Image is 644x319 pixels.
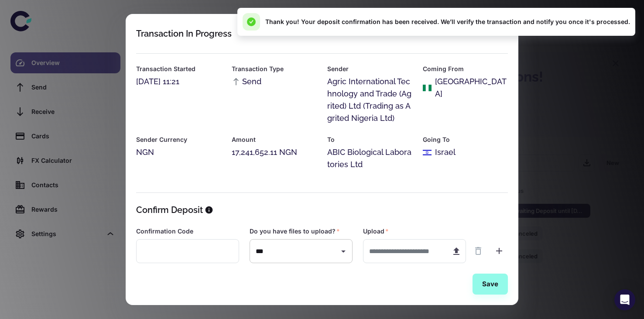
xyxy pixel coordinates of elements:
div: ABIC Biological Laboratories Ltd [327,146,412,171]
div: [GEOGRAPHIC_DATA] [435,75,508,100]
h6: Sender [327,64,412,74]
div: Agric International Technology and Trade (Agrited) Ltd (Trading as Agrited Nigeria Ltd) [327,75,412,124]
h6: Payout Amount [327,181,412,191]
button: Open [337,245,349,257]
div: Transaction In Progress [136,28,232,39]
h5: Confirm Deposit [136,203,203,216]
button: Save [473,274,508,295]
div: Thank you! Your deposit confirmation has been received. We’ll verify the transaction and notify y... [243,13,630,31]
span: Send [232,75,261,88]
label: Do you have files to upload? [250,227,340,236]
div: [DATE] 11:21 [136,75,221,88]
div: Open Intercom Messenger [614,289,635,310]
h6: Requested Amount [232,181,317,191]
h6: Current Market Rate [423,181,508,191]
h6: Amount [232,135,317,144]
h6: Transaction Started [136,64,221,74]
h6: Transaction Type [232,64,317,74]
div: 17,241,652.11 NGN [232,146,317,158]
h6: Coming From [423,64,508,74]
div: Israel [435,146,456,158]
h6: Sender Currency [136,135,221,144]
h6: Recipient Currency [136,181,221,191]
div: NGN [136,146,221,158]
h6: Going To [423,135,508,144]
h6: To [327,135,412,144]
label: Confirmation Code [136,227,193,236]
label: Upload [363,227,389,236]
